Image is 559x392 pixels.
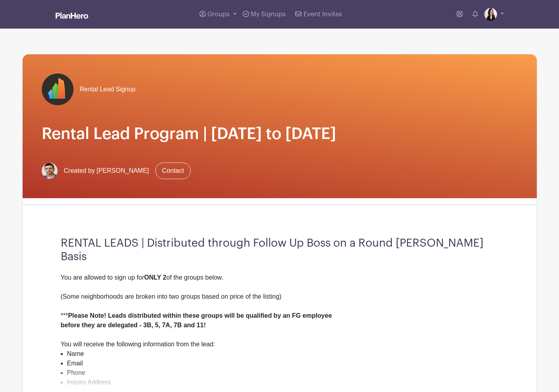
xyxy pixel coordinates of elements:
[67,368,499,378] li: Phone
[251,11,286,17] span: My Signups
[56,12,88,19] img: logo_white-6c42ec7e38ccf1d336a20a19083b03d10ae64f83f12c07503d8b9e83406b4c7d.svg
[67,349,499,359] li: Name
[61,340,499,349] div: You will receive the following information from the lead:
[61,273,499,282] div: You are allowed to sign up for of the groups below.
[42,73,74,105] img: fulton-grace-logo.jpeg
[61,237,499,263] h3: RENTAL LEADS | Distributed through Follow Up Boss on a Round [PERSON_NAME] Basis
[80,85,136,94] span: Rental Lead Signup
[67,378,499,387] li: Inquiry Address
[42,124,518,143] h1: Rental Lead Program | [DATE] to [DATE]
[484,8,497,21] img: IMG_0870-Edit.jpg
[68,312,332,319] strong: Please Note! Leads distributed within these groups will be qualified by an FG employee
[144,274,166,281] strong: ONLY 2
[304,11,342,17] span: Event Invites
[64,166,149,176] span: Created by [PERSON_NAME]
[207,11,230,17] span: Groups
[42,163,58,179] img: Screen%20Shot%202023-02-21%20at%2010.54.51%20AM.png
[155,162,191,179] a: Contact
[67,359,499,368] li: Email
[61,322,206,328] strong: before they are delegated - 3B, 5, 7A, 7B and 11!
[61,292,499,301] div: (Some neighborhoods are broken into two groups based on price of the listing)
